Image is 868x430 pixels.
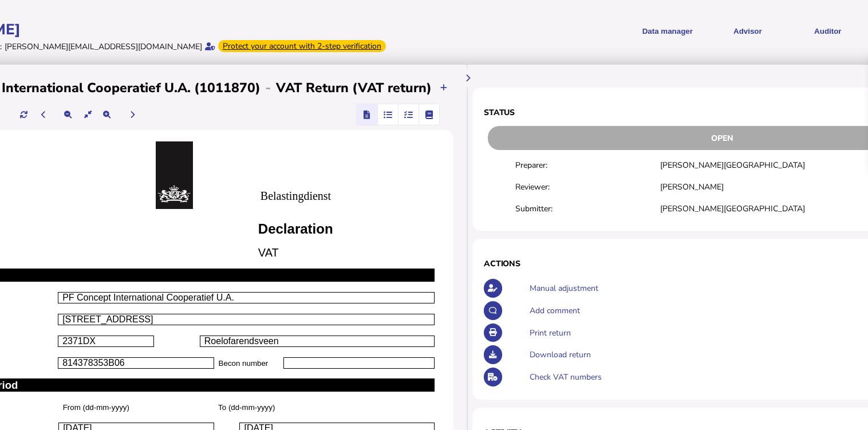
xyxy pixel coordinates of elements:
p: 2371DX [62,336,149,346]
span: Declaration [258,221,333,236]
button: Shows a dropdown of Data manager options [632,17,704,45]
button: Make the return view smaller [59,105,78,124]
button: Make the return view larger [97,105,116,124]
span: 814378353B06 [62,358,125,368]
p: [STREET_ADDRESS] [62,314,430,325]
div: Preparer: [515,160,660,171]
div: From Oct 1, 2025, 2-step verification will be required to login. Set it up now... [218,40,386,52]
h2: VAT Return (VAT return) [276,79,432,97]
img: A picture containing graphics, white, black and white, symbol Description automatically generated [156,141,193,209]
button: Check VAT numbers on return. [484,368,503,386]
div: Submitter: [515,203,660,214]
span: Belastingdienst [261,190,331,202]
i: Email verified [205,42,215,50]
button: Upload transactions [435,78,453,97]
button: Make an adjustment to this return. [484,279,503,298]
div: - [261,78,276,97]
button: Hide [458,69,477,88]
div: [PERSON_NAME][GEOGRAPHIC_DATA] [660,203,805,214]
div: [PERSON_NAME] [660,182,805,192]
button: Previous period [34,105,53,124]
p: PF Concept International Cooperatief U.A. [62,293,430,303]
button: Next period [123,105,142,124]
button: Open printable view of return. [484,324,503,342]
span: VAT [258,246,279,259]
button: Make a comment in the activity log. [484,301,503,320]
p: Roelofarendsveen [204,336,430,346]
span: From (dd-mm-yyyy) [63,403,129,412]
button: Download return [484,345,503,364]
span: To (dd-mm-yyyy) [218,403,275,412]
span: Becon number [219,359,269,368]
button: Auditor [792,17,864,45]
mat-button-toggle: Ledger [419,104,439,125]
button: Reset the return view [78,105,97,124]
div: Reviewer: [515,182,660,192]
mat-button-toggle: Return view [357,104,377,125]
button: Shows a dropdown of VAT Advisor options [712,17,784,45]
button: Refresh data for current period [14,105,33,124]
div: [PERSON_NAME][GEOGRAPHIC_DATA] [660,160,805,171]
mat-button-toggle: Reconcilliation view by tax code [398,104,419,125]
mat-button-toggle: Reconcilliation view by document [377,104,398,125]
div: [PERSON_NAME][EMAIL_ADDRESS][DOMAIN_NAME] [5,41,202,52]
